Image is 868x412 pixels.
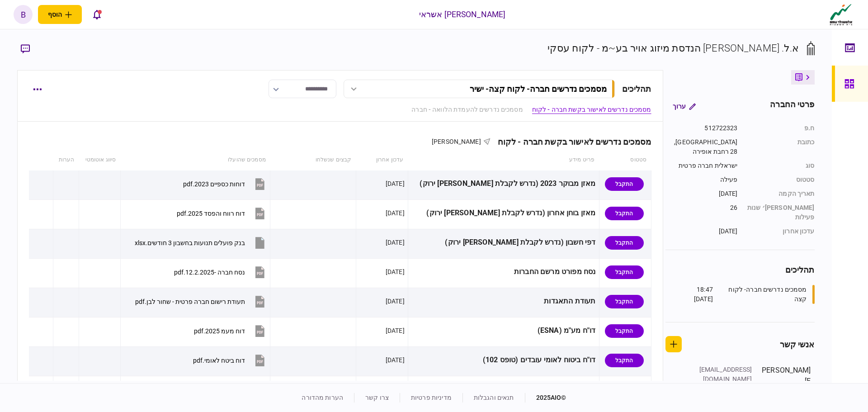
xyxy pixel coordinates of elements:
[356,150,408,170] th: עדכון אחרון
[120,150,270,170] th: מסמכים שהועלו
[828,3,854,26] img: client company logo
[173,379,267,400] button: ריכוז יתרות בנק פועלים.pdf
[470,84,607,94] div: מסמכים נדרשים חברה- לקוח קצה - ישיר
[193,350,267,370] button: דוח ביטח לאומי.pdf
[411,394,452,401] a: מדיניות פרטיות
[194,327,245,335] div: דוח מעמ 2025.pdf
[177,210,245,217] div: דוח רווח והפסד 2025.pdf
[79,150,120,170] th: סיווג אוטומטי
[53,150,79,170] th: הערות
[605,207,644,220] div: התקבל
[174,262,267,282] button: נסח חברה -12.2.2025.pdf
[183,174,267,194] button: דוחות כספיים 2023.pdf
[419,9,506,20] div: [PERSON_NAME] אשראי
[780,338,815,350] div: אנשי קשר
[672,137,738,156] div: [GEOGRAPHIC_DATA], 28 רחבת אופירה
[747,203,815,222] div: [PERSON_NAME]׳ שנות פעילות
[605,354,644,367] div: התקבל
[365,394,389,401] a: צרו קשר
[747,227,815,236] div: עדכון אחרון
[411,350,596,370] div: דו"ח ביטוח לאומי עובדים (טופס 102)
[386,267,405,276] div: [DATE]
[672,123,738,133] div: 512722323
[693,365,752,384] div: [EMAIL_ADDRESS][DOMAIN_NAME]
[665,98,703,114] button: ערוך
[386,297,405,306] div: [DATE]
[605,177,644,191] div: התקבל
[270,150,356,170] th: קבצים שנשלחו
[747,123,815,133] div: ח.פ
[411,291,596,312] div: תעודת התאגדות
[672,189,738,199] div: [DATE]
[599,150,651,170] th: סטטוס
[672,227,738,236] div: [DATE]
[474,394,514,401] a: תנאים והגבלות
[622,83,651,95] div: תהליכים
[605,265,644,279] div: התקבל
[411,203,596,223] div: מאזן בוחן אחרון (נדרש לקבלת [PERSON_NAME] ירוק)
[605,236,644,250] div: התקבל
[183,180,245,188] div: דוחות כספיים 2023.pdf
[386,208,405,218] div: [DATE]
[411,379,596,400] div: ריכוז יתרות
[677,285,815,304] a: מסמכים נדרשים חברה- לקוח קצה18:47 [DATE]
[672,161,738,170] div: ישראלית חברה פרטית
[491,137,651,147] div: מסמכים נדרשים לאישור בקשת חברה - לקוח
[747,137,815,156] div: כתובת
[193,357,245,364] div: דוח ביטח לאומי.pdf
[411,262,596,282] div: נסח מפורט מרשם החברות
[174,269,245,276] div: נסח חברה -12.2.2025.pdf
[672,175,738,185] div: פעילה
[411,174,596,194] div: מאזן מבוקר 2023 (נדרש לקבלת [PERSON_NAME] ירוק)
[411,321,596,341] div: דו"ח מע"מ (ESNA)
[525,393,566,403] div: © 2025 AIO
[747,161,815,170] div: סוג
[87,5,106,24] button: פתח רשימת התראות
[770,98,814,114] div: פרטי החברה
[672,203,738,222] div: 26
[344,80,615,98] button: מסמכים נדרשים חברה- לקוח קצה- ישיר
[432,138,481,145] span: [PERSON_NAME]
[411,105,523,114] a: מסמכים נדרשים להעמדת הלוואה - חברה
[677,285,713,304] div: 18:47 [DATE]
[747,175,815,185] div: סטטוס
[665,264,815,276] div: תהליכים
[135,291,267,312] button: תעודת רישום חברה פרטית - שחור לבן.pdf
[547,41,799,56] div: א.ל. [PERSON_NAME] הנדסת מיזוג אויר בע~מ - לקוח עסקי
[605,295,644,308] div: התקבל
[386,355,405,365] div: [DATE]
[38,5,82,24] button: פתח תפריט להוספת לקוח
[747,189,815,199] div: תאריך הקמה
[14,5,33,24] button: b
[532,105,651,114] a: מסמכים נדרשים לאישור בקשת חברה - לקוח
[386,179,405,188] div: [DATE]
[411,232,596,253] div: דפי חשבון (נדרש לקבלת [PERSON_NAME] ירוק)
[177,203,267,223] button: דוח רווח והפסד 2025.pdf
[715,285,807,304] div: מסמכים נדרשים חברה- לקוח קצה
[135,298,245,305] div: תעודת רישום חברה פרטית - שחור לבן.pdf
[194,321,267,341] button: דוח מעמ 2025.pdf
[135,239,245,246] div: בנק פועלים תנועות בחשבון 3 חודשים.xlsx
[408,150,599,170] th: פריט מידע
[135,232,267,253] button: בנק פועלים תנועות בחשבון 3 חודשים.xlsx
[386,326,405,335] div: [DATE]
[302,394,343,401] a: הערות מהדורה
[605,324,644,338] div: התקבל
[386,238,405,247] div: [DATE]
